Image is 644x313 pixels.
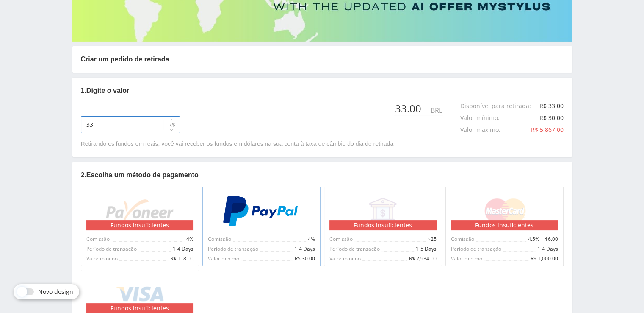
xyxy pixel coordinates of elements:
[536,246,558,252] span: 1-4 Days
[208,246,260,252] span: Período de transação
[81,170,564,180] p: 2. Escolha um método de pagamento
[531,126,564,134] span: R$ 5,867.00
[222,196,300,226] img: PayPal (BR)
[86,236,111,242] span: Comissão
[81,86,564,95] p: 1. Digite o valor
[163,116,180,133] button: R$
[451,236,476,242] span: Comissão
[329,220,437,230] div: Fundos insuficientes
[460,103,539,109] div: Disponível para retirada :
[81,140,564,148] p: Retirando os fundos em reais, você vai receber os fundos em dólares na sua conta à taxa de câmbio...
[329,246,381,252] span: Período de transação
[451,256,484,262] span: Valor mínimo
[81,55,564,64] p: Criar um pedido de retirada
[539,103,564,109] div: R$ 33.00
[526,236,558,242] span: 4.5% + $6.00
[293,256,315,262] span: R$ 30.00
[460,126,509,133] div: Valor máximo :
[451,246,503,252] span: Período de transação
[208,256,241,262] span: Valor mínimo
[208,236,233,242] span: Comissão
[171,246,193,252] span: 1-4 Days
[185,236,193,242] span: 4%
[329,236,354,242] span: Comissão
[329,256,362,262] span: Valor mínimo
[368,196,398,226] img: Банковский перевод
[394,103,430,115] div: 33.00
[86,246,138,252] span: Período de transação
[293,246,315,252] span: 1-4 Days
[414,246,437,252] span: 1-5 Days
[169,256,193,262] span: R$ 118.00
[479,196,530,226] img: MasterCard
[38,288,73,295] span: Novo design
[430,106,443,114] div: BRL
[86,220,193,230] div: Fundos insuficientes
[460,115,508,121] div: Valor mínimo :
[306,236,315,242] span: 4%
[529,256,558,262] span: R$ 1,000.00
[451,220,558,230] div: Fundos insuficientes
[539,115,564,121] div: R$ 30.00
[102,196,178,226] img: Payoneer (BR)
[407,256,437,262] span: R$ 2,934.00
[114,279,165,310] img: Visa
[426,236,437,242] span: $25
[86,256,119,262] span: Valor mínimo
